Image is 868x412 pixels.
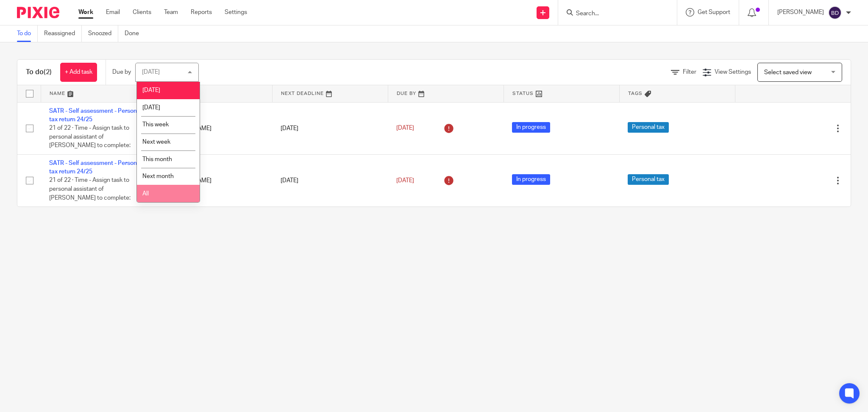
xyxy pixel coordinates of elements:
div: [DATE] [142,69,160,75]
span: Personal tax [628,174,669,185]
a: Done [125,25,145,42]
span: Select saved view [764,70,812,75]
span: [DATE] [396,125,414,131]
span: This month [142,156,172,162]
span: All [142,191,149,197]
span: Tags [628,91,643,96]
a: SATR - Self assessment - Personal tax return 24/25 [49,108,142,122]
span: Personal tax [628,122,669,133]
a: Team [164,8,178,17]
a: Snoozed [88,25,118,42]
a: Reassigned [44,25,82,42]
td: [DATE] [272,102,388,154]
td: [DATE] [272,154,388,206]
span: View Settings [715,69,751,75]
a: Settings [225,8,247,17]
img: svg%3E [828,6,842,19]
a: Work [78,8,93,17]
span: [DATE] [396,178,414,184]
span: (2) [44,69,52,75]
a: To do [17,25,38,42]
td: [PERSON_NAME] [156,102,272,154]
a: SATR - Self assessment - Personal tax return 24/25 [49,160,142,175]
input: Search [575,10,651,18]
span: In progress [512,122,550,133]
span: Filter [683,69,696,75]
a: Reports [191,8,212,17]
td: [PERSON_NAME] [156,154,272,206]
span: 21 of 22 · Time - Assign task to personal assistant of [PERSON_NAME] to complete: [49,125,131,148]
p: [PERSON_NAME] [777,8,824,17]
a: Clients [133,8,151,17]
img: Pixie [17,7,59,18]
span: [DATE] [142,87,160,93]
span: Next week [142,139,170,145]
a: Email [106,8,120,17]
span: This week [142,122,169,128]
p: Due by [112,68,131,76]
span: 21 of 22 · Time - Assign task to personal assistant of [PERSON_NAME] to complete: [49,178,131,201]
span: In progress [512,174,550,185]
span: Next month [142,173,174,179]
a: + Add task [60,63,97,82]
h1: To do [26,68,52,77]
span: [DATE] [142,105,160,111]
span: Get Support [698,9,730,15]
